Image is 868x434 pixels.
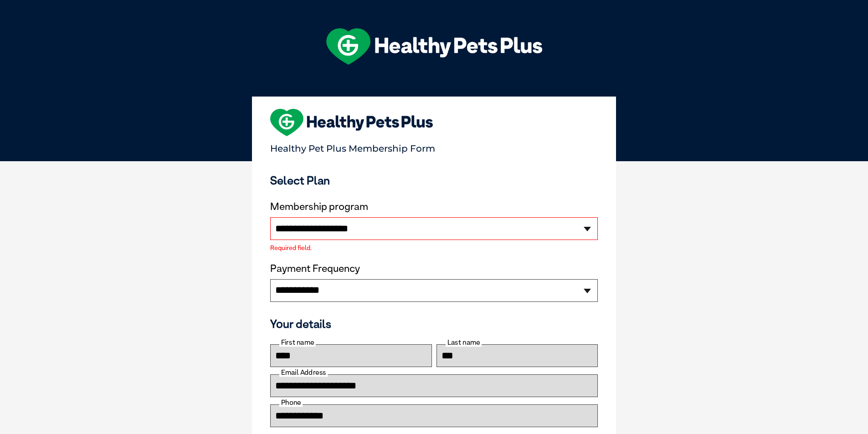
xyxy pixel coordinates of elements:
[270,263,360,275] label: Payment Frequency
[446,338,482,347] label: Last name
[326,28,542,65] img: hpp-logo-landscape-green-white.png
[270,109,433,136] img: heart-shape-hpp-logo-large.png
[270,245,598,251] label: Required field.
[279,368,328,377] label: Email Address
[270,317,598,331] h3: Your details
[279,398,303,407] label: Phone
[270,139,598,154] p: Healthy Pet Plus Membership Form
[270,201,598,213] label: Membership program
[279,338,316,347] label: First name
[270,174,598,187] h3: Select Plan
